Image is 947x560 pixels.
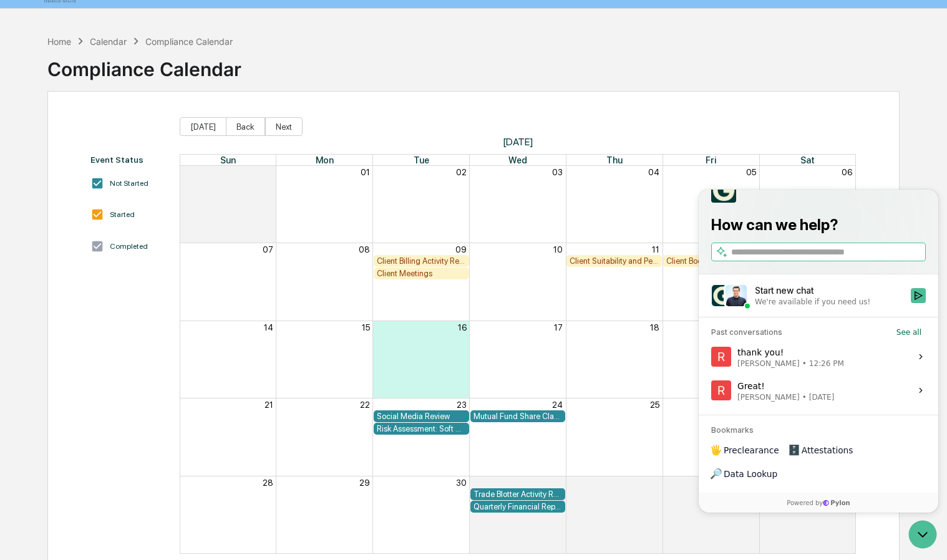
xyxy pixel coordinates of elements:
[85,249,160,272] a: 🗄️Attestations
[180,136,857,148] span: [DATE]
[473,412,563,421] div: Mutual Fund Share Class & Fee Review
[12,191,32,211] img: Robert Macaulay
[649,478,659,488] button: 02
[554,322,563,332] button: 17
[226,117,265,136] button: Back
[553,478,563,488] button: 01
[90,155,167,165] div: Event Status
[699,190,938,513] iframe: Customer support window
[145,36,233,47] div: Compliance Calendar
[110,242,148,251] div: Completed
[456,167,467,177] button: 02
[12,138,84,148] div: Past conversations
[12,279,22,289] div: 🔎
[362,322,370,332] button: 15
[377,424,466,433] div: Risk Assessment: Soft Dollar Kickbacks
[263,478,273,488] button: 28
[264,322,273,332] button: 14
[110,179,148,188] div: Not Started
[103,254,155,267] span: Attestations
[552,167,563,177] button: 03
[377,269,466,278] div: Client Meetings
[650,322,659,332] button: 18
[90,256,100,266] div: 🗄️
[648,167,659,177] button: 04
[458,322,467,332] button: 16
[263,244,273,254] button: 07
[47,36,71,47] div: Home
[377,412,466,421] div: Social Media Review
[650,400,659,410] button: 25
[180,154,857,554] div: Month View
[220,155,236,165] span: Sun
[842,167,852,177] button: 06
[377,256,466,266] div: Client Billing Activity Review
[193,135,227,150] button: See all
[7,249,85,272] a: 🖐️Preclearance
[212,99,227,113] button: Start new chat
[414,155,429,165] span: Tue
[800,155,815,165] span: Sat
[12,95,35,117] img: 1746055101610-c473b297-6a78-478c-a979-82029cc54cd1
[552,400,563,410] button: 24
[606,155,623,165] span: Thu
[456,478,467,488] button: 30
[56,95,205,107] div: Start new chat
[359,478,370,488] button: 29
[104,169,108,179] span: •
[12,256,22,266] div: 🖐️
[746,167,756,177] button: 05
[12,26,227,46] p: How can we help?
[104,203,108,213] span: •
[473,490,563,499] div: Trade Blotter Activity Review
[265,400,273,410] button: 21
[180,117,226,136] button: [DATE]
[88,308,151,318] a: Powered byPylon
[570,256,659,266] div: Client Suitability and Performance Review
[553,244,563,254] button: 10
[508,155,527,165] span: Wed
[652,244,659,254] button: 11
[907,519,941,553] iframe: Open customer support
[666,256,755,266] div: Client Books & Records Review
[265,117,303,136] button: Next
[12,157,32,177] img: Robert Macaulay
[361,167,370,177] button: 01
[39,203,101,213] span: [PERSON_NAME]
[316,155,334,165] span: Mon
[455,244,467,254] button: 09
[110,210,135,219] div: Started
[25,278,79,291] span: Data Lookup
[124,309,151,318] span: Pylon
[90,36,127,47] div: Calendar
[25,254,80,267] span: Preclearance
[110,169,145,179] span: 12:26 PM
[473,502,563,511] div: Quarterly Financial Reporting
[56,107,172,117] div: We're available if you need us!
[359,244,370,254] button: 08
[457,400,467,410] button: 23
[110,203,136,213] span: [DATE]
[706,155,716,165] span: Fri
[47,48,241,80] div: Compliance Calendar
[265,167,273,177] button: 31
[360,400,370,410] button: 22
[39,169,101,179] span: [PERSON_NAME]
[7,273,84,296] a: 🔎Data Lookup
[26,95,49,117] img: 8933085812038_c878075ebb4cc5468115_72.jpg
